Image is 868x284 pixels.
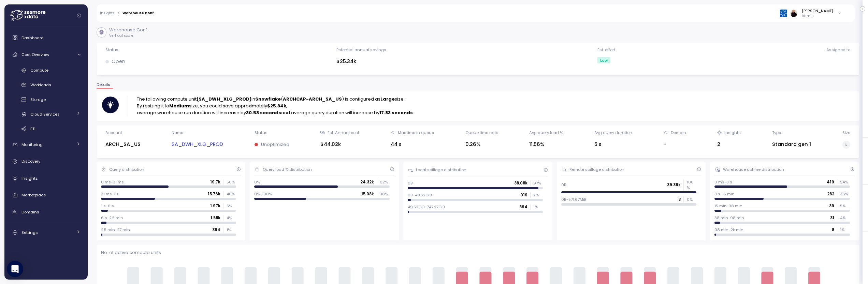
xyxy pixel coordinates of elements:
p: 38 min-98 min [714,215,744,221]
p: 1.58k [211,215,220,221]
div: Max time in queue [398,130,434,135]
strong: $25.34k [267,103,286,109]
p: Warehouse Conf. [109,27,148,33]
a: Compute [7,65,85,76]
a: SA_DWH_XLG_PROD [172,140,223,148]
p: 31 ms-1 s [101,191,119,197]
strong: Large [380,96,395,102]
div: Insights [724,130,741,135]
p: 3 s-15 min [714,191,735,197]
p: 2 % [533,192,543,198]
p: By resizing it to size, you could save approximately , [137,103,414,109]
div: Name [172,130,183,135]
div: Domain [671,130,686,135]
strong: Snowflake [255,96,281,102]
a: Settings [7,226,85,239]
p: 0B-49.52GiB [408,192,432,198]
div: 2 [717,140,741,148]
p: 6 s-2.5 min [101,215,123,221]
p: 100 % [687,179,696,191]
div: Size [842,130,850,135]
span: Marketplace [21,192,46,198]
p: 36 % [840,191,850,197]
div: - [664,140,686,148]
p: 38 % [380,191,389,197]
span: Compute [30,68,48,73]
span: Details [97,83,110,87]
div: ARCH_SA_US [105,140,141,148]
p: 419 [827,179,834,185]
span: Monitoring [21,142,43,147]
span: ETL [30,126,36,132]
p: 1 % [227,227,236,233]
div: Low [597,57,610,63]
div: Warehouse Conf. [122,12,155,15]
p: 0%-100% [254,191,272,197]
button: Collapse navigation [75,13,83,18]
p: 0 ms-3 s [714,179,732,185]
p: 62 % [380,179,389,185]
p: Open [112,58,125,65]
p: 394 [519,204,527,210]
p: 0% [254,179,260,185]
p: No. of active compute units [101,249,855,256]
strong: Medium [169,103,189,109]
strong: 30.53 seconds [246,109,281,116]
strong: 17.83 seconds [379,109,413,116]
div: Local spillage distribution [416,167,466,173]
p: 50 % [227,179,236,185]
div: Assigned to [826,47,850,53]
p: 15.08k [361,191,374,197]
p: 31 [830,215,834,221]
div: Potential annual savings [336,47,386,53]
p: 1 s-6 s [101,203,114,209]
a: ETL [7,123,85,134]
p: 1 % [840,227,850,233]
div: 44 s [391,140,434,148]
a: Insights [100,12,115,15]
a: Monitoring [7,138,85,151]
p: 98 min-2k min [714,227,743,233]
p: 15.76k [208,191,220,197]
p: 919 [520,192,527,198]
a: Dashboard [7,31,85,45]
p: 39.39k [667,182,681,188]
strong: ARCHCAP-ARCH_SA_US [283,96,342,102]
p: 97 % [533,180,543,186]
p: 54 % [840,179,850,185]
div: Type [772,130,781,135]
span: Workloads [30,82,51,88]
div: Account [105,130,122,135]
span: Settings [21,230,38,235]
p: 282 [827,191,834,197]
p: 2.5 min-27 min [101,227,130,233]
img: ALV-UjVuzDhcbDV2v4TkHSnB-yimbgZlK-otz6VDG6TdRWXKM_JnXxtzOoyy6gz5FgM7FZ9Ry1jVZmqxU2ZHo1nxzYRFqoKoY... [790,10,797,17]
p: 8 [832,227,834,233]
p: 19.7k [210,179,220,185]
div: 0.26% [465,140,498,148]
div: Query distribution [109,167,144,172]
a: Storage [7,94,85,105]
div: Remote spillage distribution [569,167,624,172]
div: Warehouse uptime distribution [723,167,784,172]
p: 1.97k [210,203,220,209]
a: Marketplace [7,188,85,202]
p: 5 % [227,203,236,209]
div: Est. Annual cost [328,130,359,135]
a: Domains [7,205,85,219]
p: 0B [561,182,566,188]
p: 4 % [227,215,236,221]
span: Dashboard [21,35,44,41]
p: 0 % [687,197,696,202]
p: 39 [829,203,834,209]
div: Queue time ratio [465,130,498,135]
p: 5 % [840,203,850,209]
div: Avg query load % [529,130,563,135]
p: 394 [212,227,220,233]
p: 1 % [533,204,543,210]
p: 40 % [227,191,236,197]
a: Workloads [7,79,85,91]
div: $25.34k [336,58,386,65]
span: Storage [30,97,46,102]
span: Discovery [21,159,40,164]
